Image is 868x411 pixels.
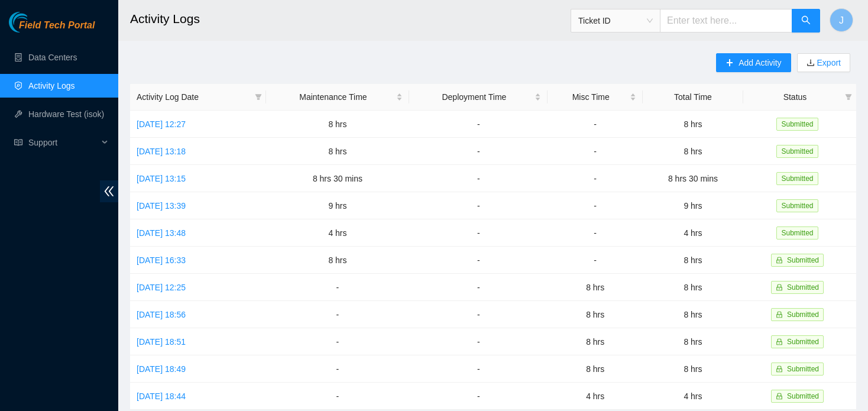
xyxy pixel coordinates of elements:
[137,119,186,129] a: [DATE] 12:27
[792,9,820,33] button: search
[726,59,734,68] span: plus
[548,138,642,165] td: -
[643,247,743,274] td: 8 hrs
[137,391,186,401] a: [DATE] 18:44
[548,192,642,219] td: -
[100,180,118,202] span: double-left
[807,59,815,68] span: download
[28,53,77,62] a: Data Centers
[776,257,783,264] span: lock
[716,53,791,72] button: plusAdd Activity
[845,93,852,101] span: filter
[409,219,548,247] td: -
[266,274,410,301] td: -
[643,165,743,192] td: 8 hrs 30 mins
[776,199,818,212] span: Submitted
[266,301,410,328] td: -
[643,274,743,301] td: 8 hrs
[409,192,548,219] td: -
[137,255,186,265] a: [DATE] 16:33
[548,165,642,192] td: -
[830,8,853,32] button: J
[266,165,410,192] td: 8 hrs 30 mins
[409,247,548,274] td: -
[137,283,186,292] a: [DATE] 12:25
[409,274,548,301] td: -
[643,355,743,383] td: 8 hrs
[787,392,819,400] span: Submitted
[776,226,818,240] span: Submitted
[266,192,410,219] td: 9 hrs
[255,93,262,101] span: filter
[266,247,410,274] td: 8 hrs
[137,201,186,211] a: [DATE] 13:39
[409,355,548,383] td: -
[266,111,410,138] td: 8 hrs
[839,13,844,28] span: J
[409,165,548,192] td: -
[776,284,783,291] span: lock
[266,328,410,355] td: -
[9,12,60,33] img: Akamai Technologies
[548,247,642,274] td: -
[787,283,819,292] span: Submitted
[548,383,642,410] td: 4 hrs
[578,12,653,30] span: Ticket ID
[643,219,743,247] td: 4 hrs
[801,15,811,27] span: search
[409,111,548,138] td: -
[409,328,548,355] td: -
[787,256,819,264] span: Submitted
[815,58,841,67] a: Export
[643,111,743,138] td: 8 hrs
[137,364,186,374] a: [DATE] 18:49
[266,138,410,165] td: 8 hrs
[643,84,743,111] th: Total Time
[776,365,783,373] span: lock
[776,393,783,400] span: lock
[776,145,818,158] span: Submitted
[28,109,104,119] a: Hardware Test (isok)
[776,311,783,318] span: lock
[409,301,548,328] td: -
[787,310,819,319] span: Submitted
[548,301,642,328] td: 8 hrs
[643,328,743,355] td: 8 hrs
[252,88,264,106] span: filter
[137,90,250,103] span: Activity Log Date
[28,131,98,154] span: Support
[409,383,548,410] td: -
[548,111,642,138] td: -
[28,81,75,90] a: Activity Logs
[14,138,22,147] span: read
[643,138,743,165] td: 8 hrs
[548,219,642,247] td: -
[776,338,783,345] span: lock
[643,192,743,219] td: 9 hrs
[776,172,818,185] span: Submitted
[19,20,95,31] span: Field Tech Portal
[137,228,186,238] a: [DATE] 13:48
[660,9,792,33] input: Enter text here...
[9,21,95,37] a: Akamai TechnologiesField Tech Portal
[266,355,410,383] td: -
[137,174,186,183] a: [DATE] 13:15
[776,118,818,131] span: Submitted
[643,301,743,328] td: 8 hrs
[643,383,743,410] td: 4 hrs
[787,338,819,346] span: Submitted
[137,147,186,156] a: [DATE] 13:18
[548,328,642,355] td: 8 hrs
[843,88,854,106] span: filter
[266,383,410,410] td: -
[548,355,642,383] td: 8 hrs
[137,310,186,319] a: [DATE] 18:56
[548,274,642,301] td: 8 hrs
[739,56,781,69] span: Add Activity
[750,90,840,103] span: Status
[266,219,410,247] td: 4 hrs
[409,138,548,165] td: -
[137,337,186,347] a: [DATE] 18:51
[787,365,819,373] span: Submitted
[797,53,850,72] button: downloadExport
